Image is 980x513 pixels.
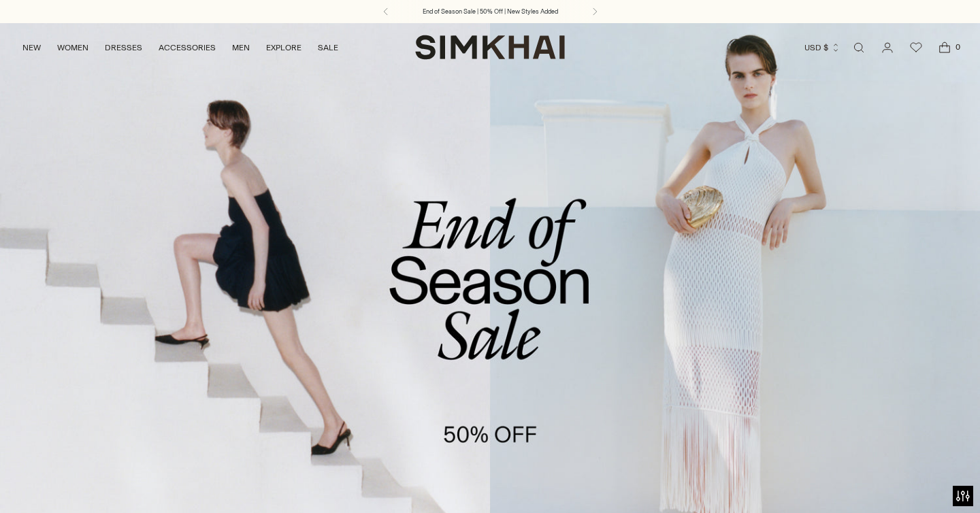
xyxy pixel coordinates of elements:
[931,34,958,61] a: Open cart modal
[232,33,250,63] a: MEN
[318,33,338,63] a: SALE
[22,33,41,63] a: NEW
[105,33,142,63] a: DRESSES
[57,33,88,63] a: WOMEN
[902,34,930,61] a: Wishlist
[159,33,216,63] a: ACCESSORIES
[845,34,872,61] a: Open search modal
[874,34,901,61] a: Go to the account page
[951,41,964,53] span: 0
[804,33,840,63] button: USD $
[415,34,565,61] a: SIMKHAI
[266,33,301,63] a: EXPLORE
